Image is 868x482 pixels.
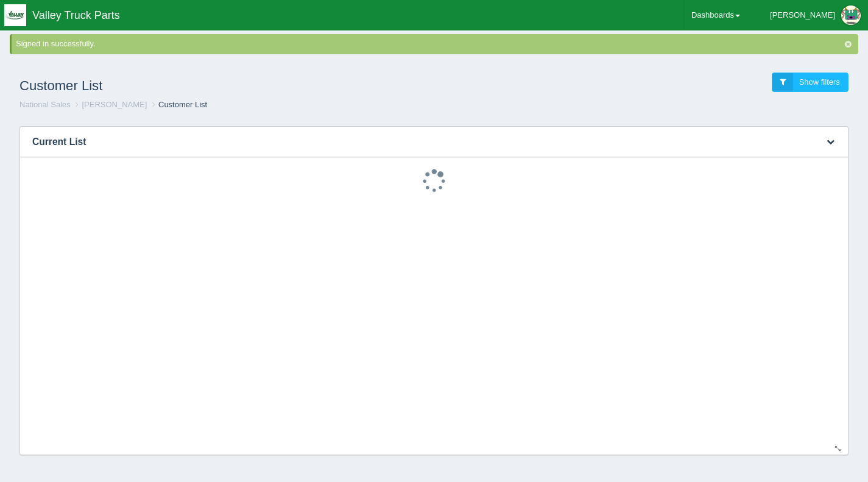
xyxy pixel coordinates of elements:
span: Show filters [799,77,840,87]
div: [PERSON_NAME] [770,3,835,27]
img: q1blfpkbivjhsugxdrfq.png [4,4,26,26]
h1: Customer List [19,73,434,99]
h3: Current List [20,127,811,157]
a: Show filters [772,73,849,93]
li: Customer List [149,99,207,111]
a: [PERSON_NAME] [82,100,147,109]
span: Valley Truck Parts [32,9,120,21]
img: Profile Picture [841,5,861,25]
div: Signed in successfully. [16,38,856,50]
a: National Sales [19,100,71,109]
